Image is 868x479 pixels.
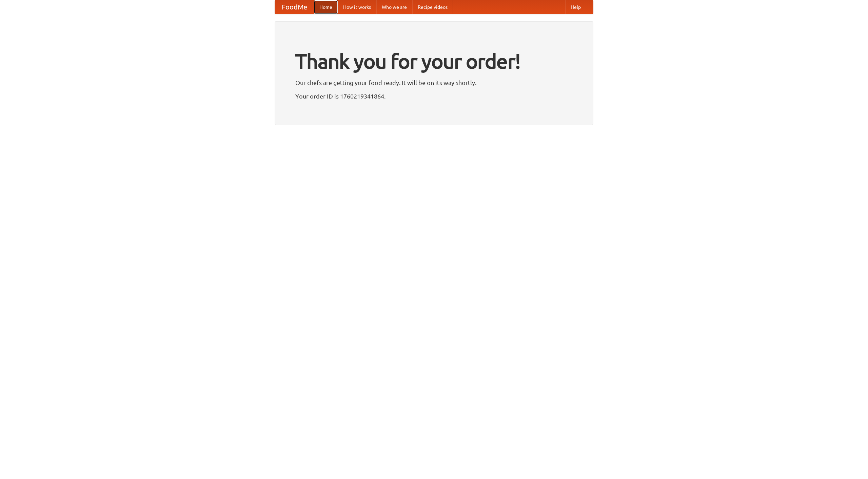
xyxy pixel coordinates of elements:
[295,91,573,101] p: Your order ID is 1760219341864.
[565,0,586,14] a: Help
[412,0,453,14] a: Recipe videos
[314,0,338,14] a: Home
[295,78,573,88] p: Our chefs are getting your food ready. It will be on its way shortly.
[275,0,314,14] a: FoodMe
[295,45,573,78] h1: Thank you for your order!
[376,0,412,14] a: Who we are
[338,0,376,14] a: How it works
